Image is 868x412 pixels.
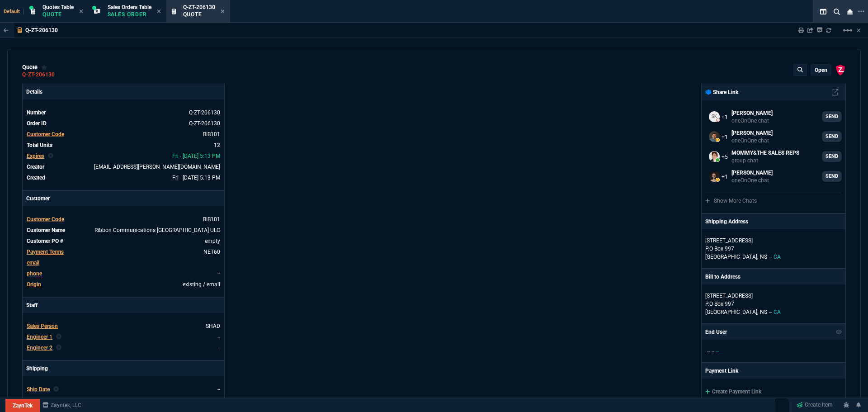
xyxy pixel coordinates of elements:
span: Q-ZT-206130 [183,4,215,10]
p: Payment Link [705,367,738,375]
tr: undefined [26,141,221,150]
span: Number [27,109,46,116]
span: Order ID [27,120,47,127]
a: Hide Workbench [857,27,861,34]
p: Bill to Address [705,273,741,281]
span: Ship Date [27,386,50,393]
nx-icon: Close Tab [79,8,83,15]
a: SEND [822,151,842,162]
span: -- [712,348,714,354]
a: Ribbon Communications Canada ULC [94,227,220,233]
span: Created [27,175,45,181]
a: Q-ZT-206130 [22,74,55,76]
span: Expires [27,153,44,159]
nx-icon: Clear selected rep [56,333,61,341]
span: NS [760,254,767,260]
span: [GEOGRAPHIC_DATA], [705,309,758,315]
p: Share Link [705,88,738,96]
tr: See Marketplace Order [26,119,221,128]
span: Engineer 2 [27,345,52,351]
p: [PERSON_NAME] [731,129,773,137]
tr: undefined [26,226,221,235]
p: Shipping Address [705,218,748,226]
p: Quote [42,11,74,18]
a: See Marketplace Order [189,120,220,127]
a: carlos.ocampo@fornida.com,seti.shadab@fornida.com [705,128,842,146]
p: oneOnOne chat [731,177,773,184]
span: email [27,260,39,266]
a: Create Payment Link [705,388,761,395]
span: -- [769,254,772,260]
span: Customer Code [27,131,64,137]
mat-icon: Example home icon [842,25,853,36]
span: 12 [214,142,220,148]
p: MOMMY&THE SALES REPS [731,149,799,157]
span: Default [4,9,24,14]
span: Customer Code [27,216,64,223]
span: -- [769,309,772,315]
nx-icon: Close Tab [221,8,225,15]
p: P.O Box 997 [705,245,842,253]
p: Quote [183,11,215,18]
span: Engineer 1 [27,334,52,340]
span: Creator [27,164,44,170]
p: Details [23,84,224,99]
p: open [815,66,827,74]
p: P.O Box 997 [705,300,842,308]
p: Q-ZT-206130 [25,27,58,34]
p: Customer [23,191,224,206]
span: [GEOGRAPHIC_DATA], [705,254,758,260]
nx-icon: Clear selected rep [48,152,53,160]
span: Sales Orders Table [108,4,151,10]
p: [PERSON_NAME] [731,109,773,117]
tr: undefined [26,247,221,256]
nx-icon: Close Tab [157,8,161,15]
span: phone [27,270,42,277]
p: End User [705,328,727,336]
nx-icon: Back to Table [4,27,9,33]
a: Show More Chats [705,198,757,204]
a: -- [217,270,220,277]
tr: undefined [26,173,221,182]
span: Customer PO # [27,238,63,244]
tr: undefined [26,396,221,405]
p: Staff [23,298,224,313]
tr: undefined [26,152,221,161]
span: Customer Name [27,227,65,233]
tr: See Marketplace Order [26,108,221,117]
p: [PERSON_NAME] [731,169,773,177]
tr: undefined [26,332,221,341]
nx-icon: Search [830,6,844,17]
a: NET60 [203,249,220,255]
p: oneOnOne chat [731,117,773,124]
tr: undefined [26,343,221,352]
span: -- [707,348,710,354]
span: existing / email [183,281,220,288]
span: NS [760,309,767,315]
span: RIB101 [203,216,220,223]
tr: undefined [26,385,221,394]
span: CA [774,309,781,315]
a: seti.shadab@fornida.com,alicia.bostic@fornida.com,sarah.costa@fornida.com,Brian.Over@fornida.com,... [705,147,842,166]
p: group chat [731,157,799,164]
nx-icon: Open New Tab [858,7,864,16]
a: -- [217,334,220,340]
span: Payment Terms [27,249,64,255]
p: [STREET_ADDRESS] [705,292,842,300]
nx-icon: Show/Hide End User to Customer [836,328,842,336]
a: slobo@techprocomp.com,seti.shadab@fornida.com [705,108,842,126]
nx-icon: Clear selected rep [53,385,59,393]
tr: undefined [26,322,221,331]
p: Sales Order [108,11,151,18]
a: RIB101 [203,131,220,137]
a: SEND [822,111,842,122]
tr: undefined [26,162,221,171]
span: Total Units [27,142,52,148]
a: SEND [822,131,842,142]
tr: undefined [26,280,221,289]
tr: undefined [26,237,221,246]
a: Origin [27,281,41,288]
span: Agent [27,397,41,403]
div: Add to Watchlist [41,64,47,71]
a: -- [217,345,220,351]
